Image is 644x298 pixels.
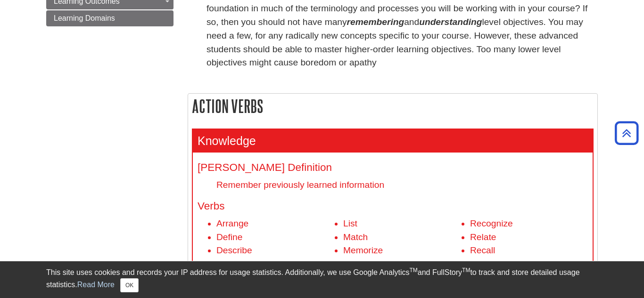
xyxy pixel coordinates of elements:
[193,129,593,153] h3: Knowledge
[188,94,597,119] h2: Action Verbs
[216,258,334,271] li: Duplicate
[343,258,461,271] li: Name
[120,278,139,292] button: Close
[470,231,588,244] li: Relate
[216,178,588,191] dd: Remember previously learned information
[216,217,334,231] li: Arrange
[216,244,334,258] li: Describe
[343,244,461,258] li: Memorize
[611,127,642,139] a: Back to Top
[470,217,588,231] li: Recognize
[470,258,588,271] li: Repeat
[462,267,470,274] sup: TM
[198,162,588,174] h4: [PERSON_NAME] Definition
[216,231,334,244] li: Define
[77,281,115,289] a: Read More
[198,201,588,212] h4: Verbs
[409,267,417,274] sup: TM
[46,10,173,26] a: Learning Domains
[343,231,461,244] li: Match
[419,17,482,27] em: understanding
[347,17,405,27] em: remembering
[343,217,461,231] li: List
[470,244,588,258] li: Recall
[46,267,598,292] div: This site uses cookies and records your IP address for usage statistics. Additionally, we use Goo...
[54,14,115,22] span: Learning Domains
